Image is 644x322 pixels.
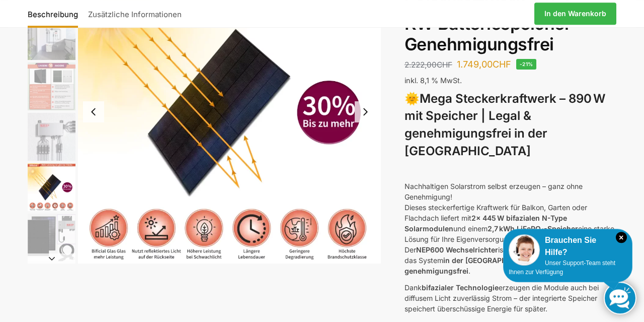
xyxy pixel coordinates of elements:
strong: 2x 445 W bifazialen N-Type Solarmodulen [405,214,567,233]
button: Next slide [355,101,376,122]
strong: bifazialer Technologie [422,283,499,292]
i: Schließen [616,232,627,243]
li: 5 / 12 [25,162,75,212]
a: Zusätzliche Informationen [83,2,187,26]
bdi: 1.749,00 [457,59,511,70]
img: Balkonkraftwerk mit 2,7kw Speicher [28,12,75,60]
strong: Mega Steckerkraftwerk – 890 W mit Speicher | Legal & genehmigungsfrei in der [GEOGRAPHIC_DATA] [405,91,605,158]
strong: 2,7 kWh LiFePO₄-Speicher [488,224,578,233]
strong: NEP600 Wechselrichter [416,245,498,254]
h3: 🌞 [405,90,616,160]
img: Customer service [509,234,540,266]
li: 2 / 12 [25,11,75,61]
span: CHF [437,60,452,70]
a: In den Warenkorb [534,3,616,25]
span: -21% [516,59,537,70]
button: Next slide [28,253,75,264]
a: Beschreibung [28,2,83,26]
li: 7 / 12 [25,263,75,313]
img: Balkonkraftwerk 860 [28,214,75,262]
li: 6 / 12 [25,212,75,263]
span: inkl. 8,1 % MwSt. [405,76,462,85]
span: CHF [493,59,511,70]
p: Dank erzeugen die Module auch bei diffusem Licht zuverlässig Strom – der integrierte Speicher spe... [405,282,616,314]
img: Bificial im Vergleich zu billig Modulen [28,62,75,110]
img: Bificial 30 % mehr Leistung [28,163,75,211]
span: Unser Support-Team steht Ihnen zur Verfügung [509,260,615,276]
li: 3 / 12 [25,61,75,111]
div: Brauchen Sie Hilfe? [509,234,627,259]
strong: in der [GEOGRAPHIC_DATA] 100 % legal und genehmigungsfrei [405,256,594,275]
p: Nachhaltigen Solarstrom selbst erzeugen – ganz ohne Genehmigung! Dieses steckerfertige Kraftwerk ... [405,181,616,276]
button: Previous slide [83,101,104,122]
img: BDS1000 [28,113,75,161]
li: 4 / 12 [25,111,75,162]
bdi: 2.222,00 [405,60,452,70]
